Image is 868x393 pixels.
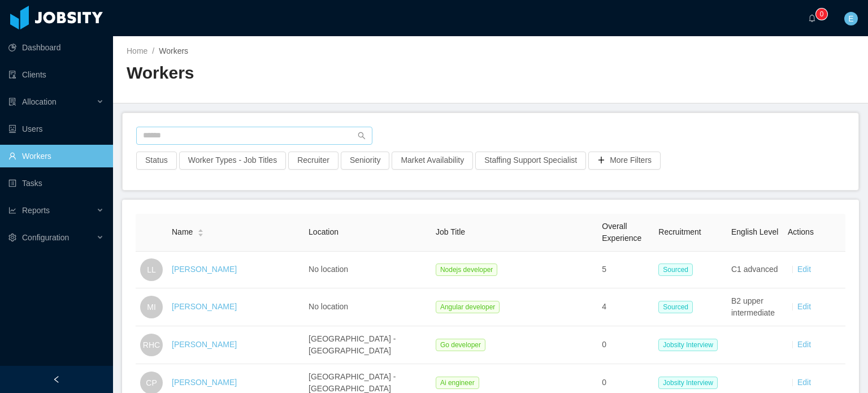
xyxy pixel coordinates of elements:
[147,296,156,318] span: MI
[8,172,104,195] a: icon: profileTasks
[658,264,693,276] span: Sourced
[797,265,811,274] a: Edit
[198,228,204,231] i: icon: caret-up
[658,302,697,311] a: Sourced
[848,12,853,25] span: E
[304,252,431,288] td: No location
[152,46,154,55] span: /
[475,152,586,170] button: Staffing Support Specialist
[658,377,718,389] span: Jobsity Interview
[8,206,16,214] i: icon: line-chart
[22,206,50,215] span: Reports
[136,152,177,170] button: Status
[797,378,811,387] a: Edit
[341,152,389,170] button: Seniority
[172,378,237,387] a: [PERSON_NAME]
[304,326,431,364] td: [GEOGRAPHIC_DATA] - [GEOGRAPHIC_DATA]
[788,227,814,236] span: Actions
[172,226,193,238] span: Name
[8,145,104,167] a: icon: userWorkers
[597,326,654,364] td: 0
[309,227,338,236] span: Location
[22,97,57,106] span: Allocation
[727,252,783,288] td: C1 advanced
[436,377,479,389] span: Ai engineer
[288,152,338,170] button: Recruiter
[797,302,811,311] a: Edit
[8,36,104,59] a: icon: pie-chartDashboard
[22,233,69,242] span: Configuration
[8,63,104,86] a: icon: auditClients
[172,302,237,311] a: [PERSON_NAME]
[358,132,366,140] i: icon: search
[197,227,204,235] div: Sort
[436,301,500,313] span: Angular developer
[198,232,204,235] i: icon: caret-down
[436,227,465,236] span: Job Title
[127,46,147,55] a: Home
[808,14,816,22] i: icon: bell
[304,288,431,326] td: No location
[159,46,188,55] span: Workers
[588,152,661,170] button: icon: plusMore Filters
[172,340,237,349] a: [PERSON_NAME]
[658,227,701,236] span: Recruitment
[436,264,497,276] span: Nodejs developer
[727,288,783,326] td: B2 upper intermediate
[816,8,827,20] sup: 0
[143,334,160,356] span: RHC
[8,98,16,106] i: icon: solution
[602,222,641,243] span: Overall Experience
[436,339,485,351] span: Go developer
[127,62,491,85] h2: Workers
[731,227,778,236] span: English Level
[658,378,722,387] a: Jobsity Interview
[8,234,16,241] i: icon: setting
[797,340,811,349] a: Edit
[658,265,697,274] a: Sourced
[658,339,718,351] span: Jobsity Interview
[147,258,156,281] span: LL
[658,301,693,313] span: Sourced
[179,152,286,170] button: Worker Types - Job Titles
[597,252,654,288] td: 5
[597,288,654,326] td: 4
[658,340,722,349] a: Jobsity Interview
[8,118,104,140] a: icon: robotUsers
[172,265,237,274] a: [PERSON_NAME]
[392,152,473,170] button: Market Availability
